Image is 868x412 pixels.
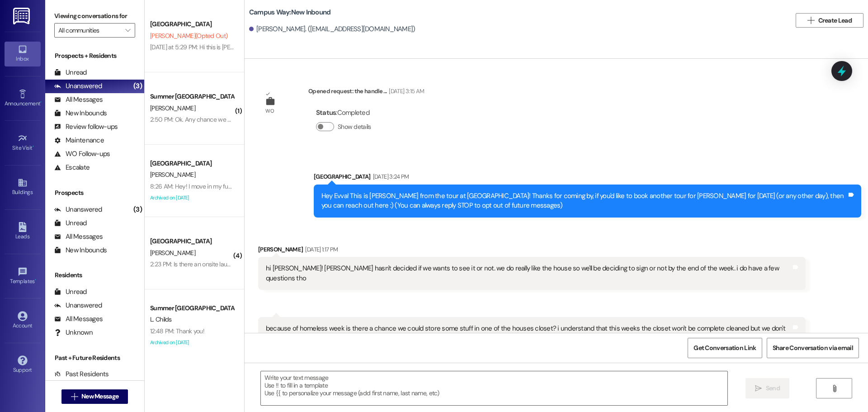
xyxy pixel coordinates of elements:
div: Archived on [DATE] [149,192,235,204]
a: Leads [5,219,41,244]
div: (3) [131,203,144,217]
div: [DATE] 1:17 PM [303,245,338,254]
a: Account [5,308,41,333]
div: Archived on [DATE] [149,337,235,348]
button: Create Lead [796,13,863,28]
span: [PERSON_NAME] [150,170,195,179]
b: Status [316,108,336,117]
div: All Messages [54,95,103,104]
div: Summer [GEOGRAPHIC_DATA] [150,303,234,313]
div: Unread [54,287,87,297]
div: Unknown [54,328,93,337]
div: [GEOGRAPHIC_DATA] [150,237,234,246]
div: New Inbounds [54,109,107,118]
div: Past Residents [54,369,109,379]
span: • [40,99,42,105]
a: Site Visit • [5,131,41,155]
span: Create Lead [818,16,852,25]
i:  [755,385,762,392]
span: • [35,277,36,283]
div: 12:48 PM: Thank you! [150,327,204,335]
input: All communities [58,23,121,38]
div: Unanswered [54,301,102,310]
div: [GEOGRAPHIC_DATA] [150,159,234,168]
div: because of homeless week is there a chance we could store some stuff in one of the houses closet?... [266,324,791,353]
div: [PERSON_NAME] [258,245,806,257]
span: [PERSON_NAME] (Opted Out) [150,32,227,40]
span: L. Childs [150,315,172,323]
div: New Inbounds [54,246,107,255]
div: Unanswered [54,205,102,214]
a: Inbox [5,42,41,66]
div: hi [PERSON_NAME]! [PERSON_NAME] hasn't decided if we wants to see it or not. we do really like th... [266,264,791,283]
button: Send [745,378,789,398]
div: Escalate [54,163,90,172]
span: New Message [81,392,118,401]
span: • [33,143,34,150]
div: Maintenance [54,136,104,145]
div: All Messages [54,232,103,242]
button: Share Conversation via email [767,338,859,358]
label: Show details [338,122,371,132]
div: Hey Evva! This is [PERSON_NAME] from the tour at [GEOGRAPHIC_DATA]! Thanks for coming by, if you'... [321,191,847,211]
div: Opened request: the handle ... [308,86,424,99]
a: Support [5,353,41,377]
div: WO Follow-ups [54,149,110,159]
div: [PERSON_NAME]. ([EMAIL_ADDRESS][DOMAIN_NAME]) [249,24,415,34]
i:  [71,393,78,400]
div: Past + Future Residents [45,353,144,363]
div: WO [265,106,274,116]
div: : Completed [316,106,375,120]
div: (3) [131,79,144,93]
div: Prospects + Residents [45,51,144,61]
div: [GEOGRAPHIC_DATA] [314,172,861,185]
i:  [831,385,838,392]
span: Share Conversation via email [773,343,853,353]
div: [DATE] 3:15 AM [387,86,424,96]
div: [GEOGRAPHIC_DATA] [150,19,234,29]
span: Send [766,384,780,393]
img: ResiDesk Logo [13,8,32,24]
div: Residents [45,270,144,280]
i:  [125,27,130,34]
div: All Messages [54,314,103,324]
span: [PERSON_NAME] [150,104,195,112]
a: Buildings [5,175,41,199]
button: Get Conversation Link [688,338,762,358]
button: New Message [61,389,128,404]
div: Unanswered [54,81,102,91]
div: [DATE] 3:24 PM [371,172,409,181]
label: Viewing conversations for [54,9,135,23]
div: 2:23 PM: Is there an onsite laundry? [150,260,242,268]
span: Get Conversation Link [693,343,756,353]
div: Unread [54,218,87,228]
span: [PERSON_NAME] [150,249,195,257]
div: Unread [54,68,87,77]
div: 2:50 PM: Ok. Any chance we can get a discount on parking if all three of us sign up? [150,115,370,123]
i:  [807,17,814,24]
div: Review follow-ups [54,122,118,132]
a: Templates • [5,264,41,289]
div: Prospects [45,188,144,198]
div: 8:26 AM: Hey! I move in my furniture [DATE], are the carpets going to be cleaned before then? [150,182,395,190]
b: Campus Way: New Inbound [249,8,331,17]
div: Summer [GEOGRAPHIC_DATA] [150,92,234,101]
